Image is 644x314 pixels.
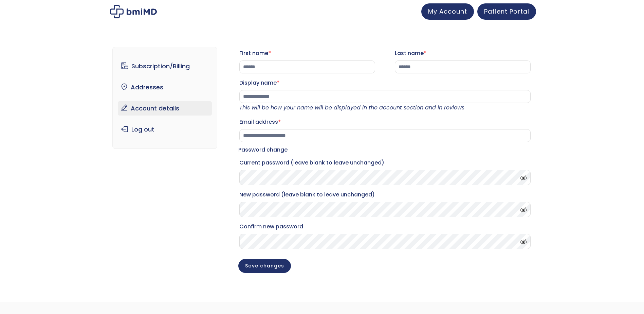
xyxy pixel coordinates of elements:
span: Patient Portal [484,7,529,16]
label: Confirm new password [239,221,531,232]
em: This will be how your name will be displayed in the account section and in reviews [239,104,464,111]
nav: Account pages [112,47,217,149]
a: My Account [421,3,474,20]
a: Addresses [118,80,212,94]
label: Last name [395,48,531,59]
legend: Password change [238,145,288,155]
button: Save changes [238,259,291,273]
a: Patient Portal [477,3,536,20]
label: Current password (leave blank to leave unchanged) [239,157,531,168]
a: Account details [118,101,212,116]
a: Log out [118,122,212,137]
img: My account [110,5,157,18]
label: Email address [239,117,531,127]
label: New password (leave blank to leave unchanged) [239,189,531,200]
label: Display name [239,77,531,88]
a: Subscription/Billing [118,59,212,73]
span: My Account [428,7,467,16]
label: First name [239,48,375,59]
